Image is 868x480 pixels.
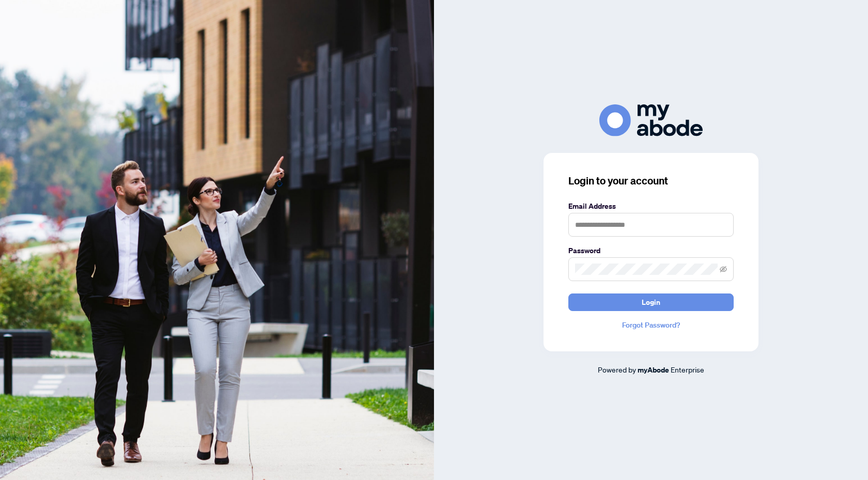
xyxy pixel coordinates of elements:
img: ma-logo [599,104,703,136]
label: Password [568,245,734,256]
a: Forgot Password? [568,319,734,331]
button: Login [568,293,734,311]
span: Powered by [598,365,636,374]
span: eye-invisible [720,266,727,273]
h3: Login to your account [568,174,734,188]
label: Email Address [568,200,734,212]
span: Enterprise [671,365,704,374]
a: myAbode [638,364,669,376]
span: Login [642,294,660,311]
